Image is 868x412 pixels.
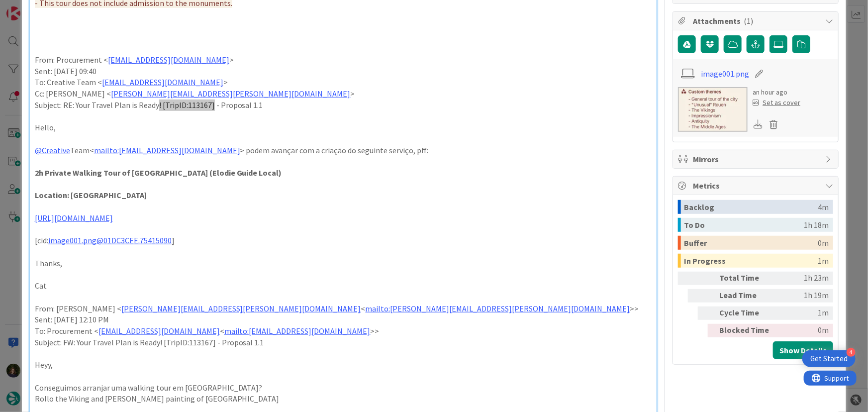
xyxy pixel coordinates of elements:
[810,354,848,364] div: Get Started
[35,359,652,371] p: Heyy,
[111,89,351,99] a: [PERSON_NAME][EMAIL_ADDRESS][PERSON_NAME][DOMAIN_NAME]
[35,303,652,314] p: From: [PERSON_NAME] < < >>
[35,325,652,337] p: To: Procurement < < >>
[35,100,652,111] p: Subject: RE: Your Travel Plan is Ready! [TripID:113167] - Proposal 1.1
[108,55,229,65] a: [EMAIL_ADDRESS][DOMAIN_NAME]
[35,258,652,269] p: Thanks,
[804,218,829,232] div: 1h 18m
[35,314,652,325] p: Sent: [DATE] 12:10 PM
[818,200,829,214] div: 4m
[773,341,833,359] button: Show Details
[35,122,652,133] p: Hello,
[802,350,856,367] div: Open Get Started checklist, remaining modules: 4
[778,324,829,337] div: 0m
[35,66,652,77] p: Sent: [DATE] 09:40
[35,190,147,200] strong: Location: [GEOGRAPHIC_DATA]
[35,280,652,292] p: Cat
[778,272,829,285] div: 1h 23m
[35,213,113,223] a: [URL][DOMAIN_NAME]
[102,77,223,87] a: [EMAIL_ADDRESS][DOMAIN_NAME]
[778,307,829,320] div: 1m
[684,218,804,232] div: To Do
[847,348,856,357] div: 4
[818,236,829,250] div: 0m
[35,145,70,155] a: @Creative
[35,145,652,156] p: Team< > podem avançar com a criação do seguinte serviço, pff:
[35,88,652,100] p: Cc: [PERSON_NAME] < >
[753,87,800,98] div: an hour ago
[701,68,750,80] a: image001.png
[35,235,652,246] p: [cid: ]
[719,324,774,337] div: Blocked Time
[121,304,361,313] a: [PERSON_NAME][EMAIL_ADDRESS][PERSON_NAME][DOMAIN_NAME]
[35,77,652,88] p: To: Creative Team < >
[98,326,220,336] a: [EMAIL_ADDRESS][DOMAIN_NAME]
[684,236,818,250] div: Buffer
[753,118,764,131] div: Download
[719,289,774,303] div: Lead Time
[366,304,630,313] a: mailto:[PERSON_NAME][EMAIL_ADDRESS][PERSON_NAME][DOMAIN_NAME]
[224,326,371,336] a: mailto:[EMAIL_ADDRESS][DOMAIN_NAME]
[35,168,282,178] strong: 2h Private Walking Tour of [GEOGRAPHIC_DATA] (Elodie Guide Local)
[693,15,820,27] span: Attachments
[753,98,800,108] div: Set as cover
[778,289,829,303] div: 1h 19m
[94,145,240,155] a: mailto:[EMAIL_ADDRESS][DOMAIN_NAME]
[719,307,774,320] div: Cycle Time
[693,153,820,165] span: Mirrors
[35,337,652,348] p: Subject: FW: Your Travel Plan is Ready! [TripID:113167] - Proposal 1.1
[35,393,652,405] p: Rollo the Viking and [PERSON_NAME] painting of [GEOGRAPHIC_DATA]
[818,254,829,268] div: 1m
[744,16,753,26] span: ( 1 )
[21,1,45,13] span: Support
[693,180,820,192] span: Metrics
[719,272,774,285] div: Total Time
[35,382,652,394] p: Conseguimos arranjar uma walking tour em [GEOGRAPHIC_DATA]?
[48,235,172,245] a: image001.png@01DC3CEE.75415090
[35,54,652,66] p: From: Procurement < >
[684,200,818,214] div: Backlog
[684,254,818,268] div: In Progress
